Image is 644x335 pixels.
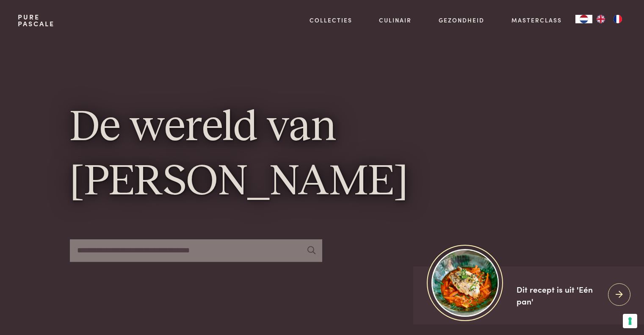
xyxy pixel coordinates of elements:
[592,15,609,23] a: EN
[431,249,499,316] img: https://admin.purepascale.com/wp-content/uploads/2025/08/home_recept_link.jpg
[511,16,562,25] a: Masterclass
[413,266,644,324] a: https://admin.purepascale.com/wp-content/uploads/2025/08/home_recept_link.jpg Dit recept is uit '...
[439,16,484,25] a: Gezondheid
[609,15,626,23] a: FR
[575,15,592,23] div: Language
[592,15,626,23] ul: Language list
[623,314,637,328] button: Uw voorkeuren voor toestemming voor trackingtechnologieën
[310,16,352,25] a: Collecties
[575,15,592,23] a: NL
[70,102,575,210] h1: De wereld van [PERSON_NAME]
[517,283,601,307] div: Dit recept is uit 'Eén pan'
[18,14,55,27] a: PurePascale
[575,15,626,23] aside: Language selected: Nederlands
[379,16,412,25] a: Culinair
